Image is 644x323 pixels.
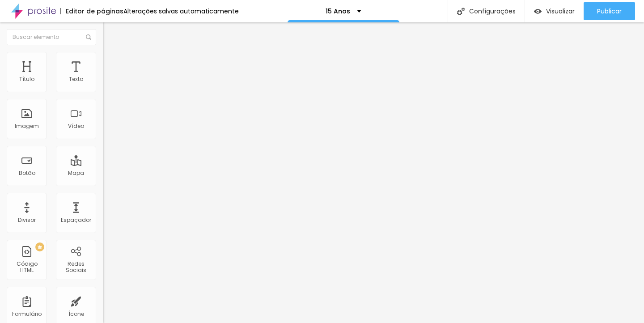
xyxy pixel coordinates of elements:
[457,8,465,15] img: Icone
[68,170,84,176] div: Mapa
[525,2,584,20] button: Visualizar
[61,217,91,223] div: Espaçador
[584,2,635,20] button: Publicar
[68,311,84,317] div: Ícone
[597,8,622,15] span: Publicar
[534,8,542,15] img: view-1.svg
[123,8,239,14] div: Alterações salvas automaticamente
[69,76,83,82] div: Texto
[19,76,34,82] div: Título
[9,261,44,274] div: Código HTML
[58,261,93,274] div: Redes Sociais
[7,29,96,45] input: Buscar elemento
[86,34,91,40] img: Icone
[326,8,350,14] p: 15 Anos
[546,8,575,15] span: Visualizar
[19,170,35,176] div: Botão
[12,311,42,317] div: Formulário
[68,123,84,129] div: Vídeo
[60,8,123,14] div: Editor de páginas
[18,217,36,223] div: Divisor
[103,22,644,323] iframe: Editor
[15,123,39,129] div: Imagem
